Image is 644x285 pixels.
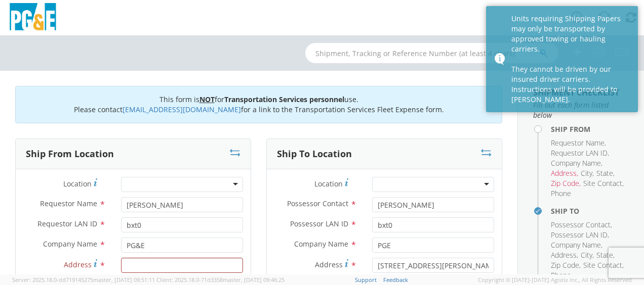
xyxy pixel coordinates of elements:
[15,86,502,123] div: This form is for use. Please contact for a link to the Transportation Services Fleet Expense form.
[37,219,97,228] span: Requestor LAN ID
[8,3,58,33] img: pge-logo-06675f144f4cfa6a6814.png
[596,250,615,260] li: ,
[294,239,348,249] span: Company Name
[551,240,601,250] span: Company Name
[551,260,581,270] li: ,
[478,276,632,284] span: Copyright © [DATE]-[DATE] Agistix Inc., All Rights Reserved
[551,260,579,270] span: Zip Code
[224,94,344,104] b: Transportation Services personnel
[551,207,629,215] h4: Ship To
[287,199,348,208] span: Possessor Contact
[551,168,578,178] li: ,
[199,94,215,104] u: NOT
[223,276,285,283] span: master, [DATE] 09:46:25
[551,250,577,260] span: Address
[551,188,571,198] span: Phone
[26,149,114,159] h3: Ship From Location
[551,220,611,229] span: Possessor Contact
[551,220,612,230] li: ,
[551,125,629,133] h4: Ship From
[551,240,602,250] li: ,
[156,276,285,283] span: Client: 2025.18.0-71d3358
[581,168,594,178] li: ,
[551,148,609,158] li: ,
[583,260,622,270] span: Site Contact
[551,178,581,188] li: ,
[12,276,155,283] span: Server: 2025.18.0-dd719145275
[64,260,92,269] span: Address
[43,239,97,249] span: Company Name
[511,14,630,105] div: Units requiring Shipping Papers may only be transported by approved towing or hauling carriers. T...
[315,260,343,269] span: Address
[551,270,571,280] span: Phone
[551,158,602,168] li: ,
[305,43,558,63] input: Shipment, Tracking or Reference Number (at least 4 chars)
[581,250,592,260] span: City
[63,179,92,188] span: Location
[581,250,594,260] li: ,
[551,250,578,260] li: ,
[596,250,613,260] span: State
[551,148,608,158] span: Requestor LAN ID
[551,168,577,178] span: Address
[383,276,408,283] a: Feedback
[355,276,377,283] a: Support
[583,178,622,188] span: Site Contact
[551,138,605,148] span: Requestor Name
[596,168,613,178] span: State
[551,158,601,168] span: Company Name
[123,105,241,114] a: [EMAIL_ADDRESS][DOMAIN_NAME]
[596,168,615,178] li: ,
[314,179,343,188] span: Location
[583,178,624,188] li: ,
[551,230,609,240] li: ,
[583,260,624,270] li: ,
[551,178,579,188] span: Zip Code
[581,168,592,178] span: City
[551,138,606,148] li: ,
[551,230,608,240] span: Possessor LAN ID
[290,219,348,228] span: Possessor LAN ID
[277,149,352,159] h3: Ship To Location
[40,199,97,208] span: Requestor Name
[93,276,155,283] span: master, [DATE] 09:51:11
